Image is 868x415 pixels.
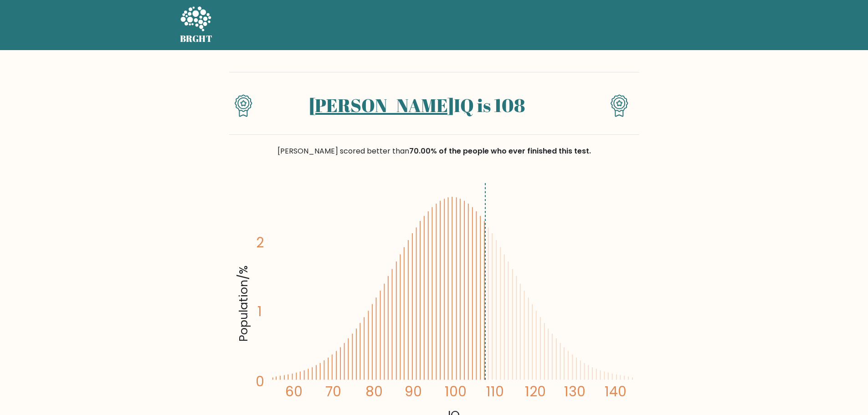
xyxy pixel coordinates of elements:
h5: BRGHT [180,33,213,44]
div: [PERSON_NAME] scored better than [229,146,639,157]
tspan: 70 [325,382,341,401]
tspan: 2 [256,233,264,252]
tspan: 0 [256,373,264,391]
a: BRGHT [180,4,213,46]
tspan: 80 [365,382,382,401]
h1: IQ is 108 [268,94,565,116]
tspan: 110 [486,382,504,401]
tspan: 60 [285,382,302,401]
tspan: 1 [257,302,262,321]
a: [PERSON_NAME] [309,93,454,118]
tspan: Population/% [235,266,252,342]
span: 70.00% of the people who ever finished this test. [409,146,591,156]
tspan: 120 [525,382,546,401]
tspan: 100 [445,382,467,401]
tspan: 130 [564,382,586,401]
tspan: 90 [405,382,422,401]
tspan: 140 [605,382,627,401]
